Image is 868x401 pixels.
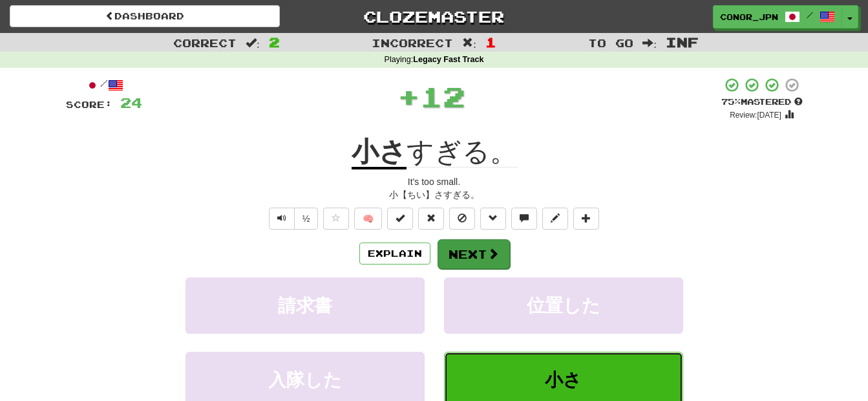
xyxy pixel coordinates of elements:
[573,208,599,230] button: Add to collection (alt+a)
[420,80,465,113] span: 12
[66,175,803,188] div: It's too small.
[246,38,260,49] span: :
[66,99,112,110] span: Score:
[721,96,803,108] div: Mastered
[120,94,142,111] span: 24
[449,208,475,230] button: Ignore sentence (alt+i)
[294,208,319,230] button: ½
[542,208,568,230] button: Edit sentence (alt+d)
[278,296,332,316] span: 請求書
[527,296,600,316] span: 位置した
[418,208,444,230] button: Reset to 0% Mastered (alt+r)
[66,188,803,201] div: 小【ちい】さすぎる。
[299,5,569,28] a: Clozemaster
[413,55,483,64] strong: Legacy Fast Track
[266,208,319,230] div: Text-to-speech controls
[323,208,349,230] button: Favorite sentence (alt+f)
[354,208,382,230] button: 🧠
[352,136,407,169] u: 小さ
[462,38,476,49] span: :
[269,34,280,50] span: 2
[588,36,633,49] span: To go
[438,239,510,269] button: Next
[807,10,813,19] span: /
[485,34,496,50] span: 1
[480,208,506,230] button: Grammar (alt+g)
[10,5,280,27] a: Dashboard
[511,208,537,230] button: Discuss sentence (alt+u)
[666,34,699,50] span: Inf
[359,243,430,265] button: Explain
[372,36,453,49] span: Incorrect
[713,5,842,28] a: Conor_JPN /
[545,370,582,390] span: 小さ
[642,38,657,49] span: :
[721,96,741,107] span: 75 %
[397,77,420,116] span: +
[66,77,142,93] div: /
[730,111,781,120] small: Review: [DATE]
[444,277,683,334] button: 位置した
[407,136,517,168] span: すぎる。
[268,370,342,390] span: 入隊した
[185,277,425,334] button: 請求書
[387,208,413,230] button: Set this sentence to 100% Mastered (alt+m)
[173,36,237,49] span: Correct
[269,208,295,230] button: Play sentence audio (ctl+space)
[720,11,778,23] span: Conor_JPN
